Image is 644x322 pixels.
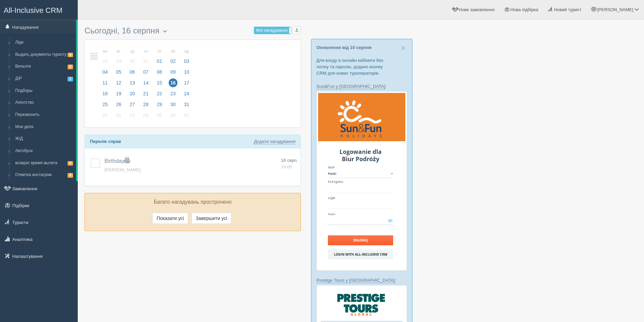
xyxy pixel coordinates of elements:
a: Отметка инстаграм9 [12,169,76,181]
span: 16 серп. [281,158,298,163]
a: [PERSON_NAME] [104,167,141,172]
a: 16 серп. 10:00 [281,157,298,170]
span: 07 [142,68,150,76]
a: Вильоти8 [12,60,76,73]
span: 10:00 [281,164,292,169]
a: ср 30 [126,45,139,68]
p: Для входу в онлайн кабінети без логіну та паролю, додано кнопку CRM для нових туроператорів. [316,57,407,76]
span: 06 [169,111,177,120]
a: 27 [126,101,139,112]
span: 01 [101,111,110,120]
span: 19 [114,89,123,98]
span: 30 [169,100,177,109]
span: × [401,44,405,52]
span: 9 [68,161,73,166]
span: 15 [155,78,164,87]
a: Выдать документы туристу8 [12,49,76,61]
a: пн 28 [99,45,112,68]
small: вт [114,49,123,54]
a: 16 [167,79,180,90]
span: 22 [155,89,164,98]
a: 26 [112,101,125,112]
a: 09 [167,68,180,79]
span: 13 [128,78,137,87]
a: 10 [180,68,191,79]
button: Показати усі [152,213,188,224]
p: : [316,277,407,283]
a: 31 [180,101,191,112]
a: Мои дела [12,121,76,133]
a: Sun&Fun у [GEOGRAPHIC_DATA] [316,84,385,89]
a: вт 29 [112,45,125,68]
span: 20 [128,89,137,98]
a: 28 [140,101,152,112]
span: 06 [128,68,137,76]
span: 12 [114,78,123,87]
a: 22 [153,90,166,101]
b: Перелік справ [90,139,121,144]
span: 28 [101,57,110,66]
a: 13 [126,79,139,90]
a: чт 31 [140,45,152,68]
a: 23 [167,90,180,101]
span: 11 [101,78,110,87]
span: 04 [101,68,110,76]
span: 18 [101,89,110,98]
a: 30 [167,101,180,112]
a: 29 [153,101,166,112]
a: 11 [99,79,112,90]
img: sun-fun-%D0%BB%D0%BE%D0%B3%D1%96%D0%BD-%D1%87%D0%B5%D1%80%D0%B5%D0%B7-%D1%81%D1%80%D0%BC-%D0%B4%D... [316,91,407,271]
span: 31 [142,57,150,66]
a: 06 [126,68,139,79]
a: Birthday [104,158,130,164]
a: Додати нагадування [254,139,295,144]
button: Завершити усі [191,213,232,224]
span: 03 [182,57,191,66]
span: All-Inclusive CRM [4,6,63,15]
a: 07 [140,68,152,79]
a: Ліди [12,36,76,49]
span: Новий турист [554,7,581,12]
a: 21 [140,90,152,101]
a: Перезвонить [12,109,76,121]
a: 01 [99,112,112,122]
span: Нова підбірка [510,7,539,12]
button: Close [401,44,405,51]
span: 03 [128,111,137,120]
span: 17 [182,78,191,87]
span: 27 [128,100,137,109]
span: 02 [169,57,177,66]
span: 29 [114,57,123,66]
a: 07 [180,112,191,122]
span: 07 [182,111,191,120]
a: 18 [99,90,112,101]
a: Оновлення від 10 серпня [316,45,372,50]
p: : [316,83,407,90]
span: 16 [169,78,177,87]
a: 06 [167,112,180,122]
small: сб [169,49,177,54]
a: Prestige Tours у [GEOGRAPHIC_DATA] [316,278,395,283]
a: 14 [140,79,152,90]
a: 19 [112,90,125,101]
span: 26 [114,100,123,109]
h3: Сьогодні, 16 серпня [85,26,301,36]
a: 02 [112,112,125,122]
span: 24 [182,89,191,98]
a: 05 [112,68,125,79]
span: [PERSON_NAME] [597,7,633,12]
small: пн [101,49,110,54]
a: 04 [140,112,152,122]
a: 08 [153,68,166,79]
small: пт [155,49,164,54]
span: 25 [101,100,110,109]
span: 29 [155,100,164,109]
span: 8 [68,53,73,57]
a: Агентство [12,97,76,109]
a: 25 [99,101,112,112]
span: 31 [182,100,191,109]
span: 9 [68,173,73,177]
span: 30 [128,57,137,66]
